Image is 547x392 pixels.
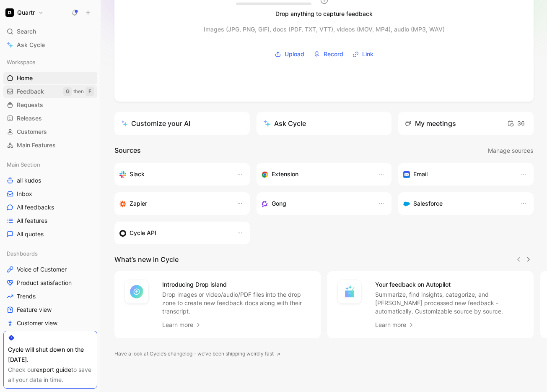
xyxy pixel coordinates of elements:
div: then [73,87,84,96]
span: Customer view [17,319,57,327]
h3: Cycle API [130,228,156,238]
span: Requests [17,101,43,109]
a: Requests [3,99,97,111]
a: All quotes [3,228,97,240]
span: Record [324,49,343,59]
a: Learn more [375,320,415,330]
span: 36 [507,118,525,128]
span: Search [17,26,36,37]
div: Dashboards [3,247,97,260]
span: Main Features [17,141,56,149]
h2: What’s new in Cycle [114,254,179,264]
a: FeedbackGthenF [3,85,97,98]
div: Sync your customers, send feedback and get updates in Slack [119,169,228,179]
span: Manage sources [488,146,533,156]
div: DashboardsVoice of CustomerProduct satisfactionTrendsFeature viewCustomer view [3,247,97,329]
div: Customize your AI [121,118,190,128]
a: Have a look at Cycle’s changelog – we’ve been shipping weirdly fast [114,350,280,358]
h3: Extension [272,169,298,179]
a: Customer view [3,317,97,329]
a: Main Features [3,139,97,152]
button: 36 [505,117,527,130]
div: Drop anything to capture feedback [275,9,373,19]
span: Feature view [17,306,52,314]
div: My meetings [405,118,456,128]
h3: Email [413,169,428,179]
span: Customers [17,128,47,136]
span: Releases [17,114,42,123]
span: Link [362,49,373,59]
a: Releases [3,112,97,125]
span: Voice of Customer [17,265,67,274]
a: export guide [36,366,71,373]
div: Cycle will shut down on the [DATE]. [8,345,93,365]
div: Ask Cycle [263,118,306,128]
a: Inbox [3,188,97,200]
span: Ask Cycle [17,40,45,50]
a: Customers [3,125,97,138]
span: All features [17,217,47,225]
div: Sync customers & send feedback from custom sources. Get inspired by our favorite use case [119,228,228,238]
h3: Zapier [130,199,147,209]
p: Drop images or video/audio/PDF files into the drop zone to create new feedback docs along with th... [162,290,311,316]
div: Main Sectionall kudosInboxAll feedbacksAll featuresAll quotes [3,158,97,240]
h2: Sources [114,145,141,156]
button: Record [311,48,346,60]
span: Main Section [7,160,40,169]
span: Upload [285,49,304,59]
button: Manage sources [487,145,534,156]
img: Quartr [5,8,14,17]
a: Product satisfaction [3,277,97,289]
span: all kudos [17,176,41,185]
div: Workspace [3,56,97,68]
h3: Salesforce [413,199,443,209]
button: QuartrQuartr [3,7,46,18]
h4: Introducing Drop island [162,280,311,290]
span: Home [17,74,33,82]
div: Forward emails to your feedback inbox [403,169,512,179]
a: all kudos [3,174,97,187]
a: Learn more [162,320,202,330]
span: Product satisfaction [17,279,72,287]
a: Ask Cycle [3,39,97,51]
button: Link [350,48,376,60]
span: Feedback [17,87,44,96]
a: Feature view [3,303,97,316]
div: Capture feedback from thousands of sources with Zapier (survey results, recordings, sheets, etc). [119,199,228,209]
span: Trends [17,292,36,301]
button: Upload [272,48,307,60]
div: Capture feedback from your incoming calls [262,199,370,209]
h3: Gong [272,199,286,209]
span: All feedbacks [17,203,54,212]
div: Search [3,25,97,38]
span: Dashboards [7,249,38,258]
span: Inbox [17,190,32,198]
span: All quotes [17,230,44,238]
div: Check our to save all your data in time. [8,365,93,385]
div: Capture feedback from anywhere on the web [262,169,370,179]
h3: Slack [130,169,145,179]
h1: Quartr [17,9,35,16]
a: All feedbacks [3,201,97,214]
a: Home [3,72,97,84]
span: Workspace [7,58,36,66]
div: Images (JPG, PNG, GIF), docs (PDF, TXT, VTT), videos (MOV, MP4), audio (MP3, WAV) [204,24,445,34]
div: G [63,87,72,96]
a: All features [3,214,97,227]
div: Main Section [3,158,97,171]
button: Ask Cycle [257,112,392,135]
div: F [86,87,94,96]
a: Voice of Customer [3,263,97,276]
a: Customize your AI [114,112,250,135]
a: Trends [3,290,97,303]
h4: Your feedback on Autopilot [375,280,524,290]
p: Summarize, find insights, categorize, and [PERSON_NAME] processed new feedback - automatically. C... [375,290,524,316]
